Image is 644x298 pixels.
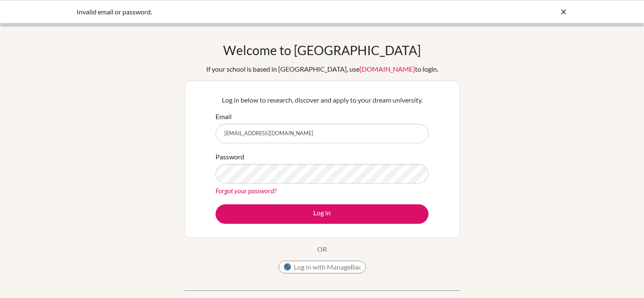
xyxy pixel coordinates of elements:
[216,111,232,122] label: Email
[223,42,421,58] h1: Welcome to [GEOGRAPHIC_DATA]
[359,65,415,73] a: [DOMAIN_NAME]
[216,95,428,105] p: Log in below to research, discover and apply to your dream university.
[317,244,327,254] p: OR
[216,187,276,195] a: Forgot your password?
[216,152,244,162] label: Password
[279,261,366,273] button: Log in with ManageBac
[77,7,441,17] div: Invalid email or password.
[206,64,438,74] div: If your school is based in [GEOGRAPHIC_DATA], use to login.
[216,204,428,224] button: Log in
